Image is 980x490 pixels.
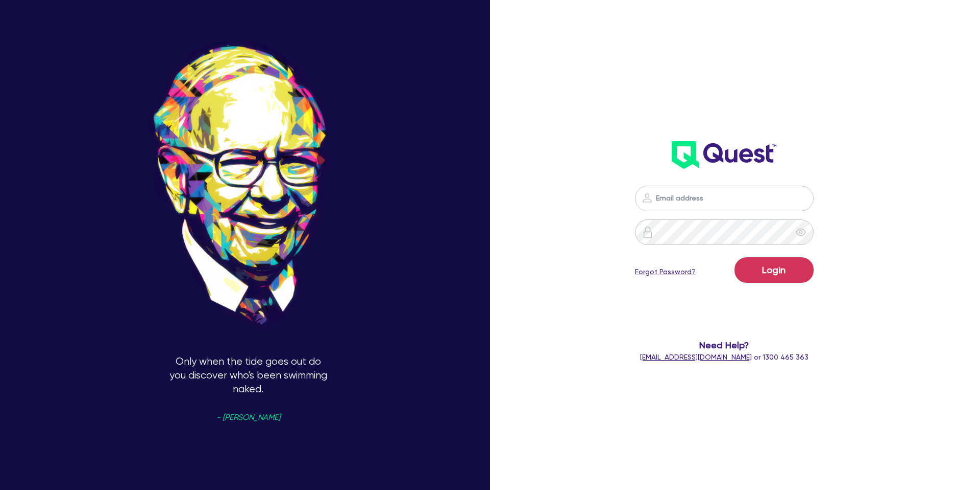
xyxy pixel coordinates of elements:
span: or 1300 465 363 [640,353,808,361]
a: [EMAIL_ADDRESS][DOMAIN_NAME] [640,353,752,361]
a: Forgot Password? [635,266,696,277]
span: Need Help? [593,338,855,352]
img: icon-password [641,192,653,204]
img: wH2k97JdezQIQAAAABJRU5ErkJggg== [672,141,776,169]
img: icon-password [642,226,654,238]
button: Login [734,257,814,283]
span: - [PERSON_NAME] [216,414,280,421]
input: Email address [635,186,814,211]
span: eye [796,227,806,237]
